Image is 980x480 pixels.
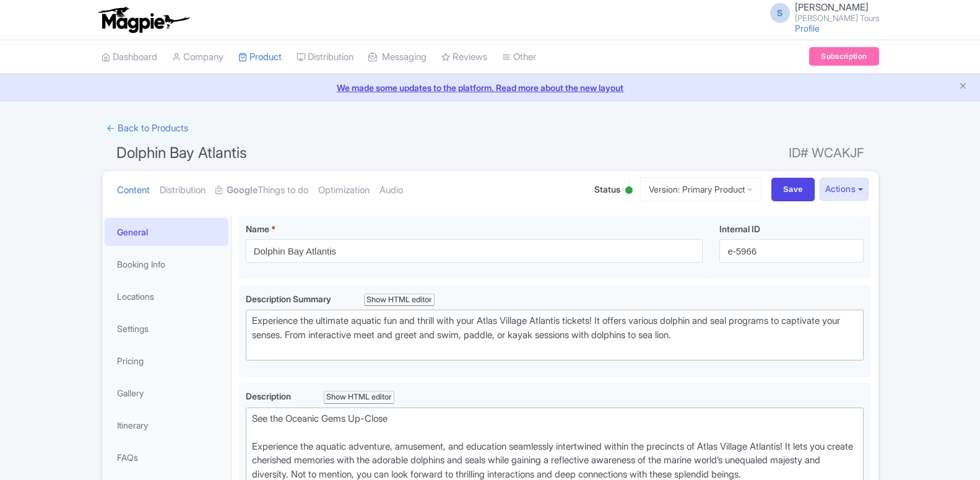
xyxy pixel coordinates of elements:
[809,47,878,66] a: Subscription
[160,171,206,210] a: Distribution
[820,178,869,201] button: Actions
[102,40,157,74] a: Dashboard
[252,314,858,356] div: Experience the ultimate aquatic fun and thrill with your Atlas Village Atlantis tickets! It offer...
[105,250,228,278] a: Booking Info
[116,144,247,162] span: Dolphin Bay Atlantis
[441,40,487,74] a: Reviews
[594,183,620,196] span: Status
[105,411,228,439] a: Itinerary
[105,315,228,343] a: Settings
[958,80,968,94] button: Close announcement
[763,2,879,22] a: S [PERSON_NAME] [PERSON_NAME] Tours
[379,171,403,210] a: Audio
[770,3,790,23] span: S
[364,294,435,307] div: Show HTML editor
[623,181,635,201] div: Active
[795,23,820,33] a: Profile
[297,40,353,74] a: Distribution
[95,6,191,33] img: logo-ab69f6fb50320c5b225c76a69d11143b.png
[246,294,333,304] span: Description Summary
[117,171,150,210] a: Content
[246,224,269,234] span: Name
[246,391,293,401] span: Description
[102,116,193,141] a: ← Back to Products
[227,183,258,198] strong: Google
[368,40,427,74] a: Messaging
[324,391,395,404] div: Show HTML editor
[640,177,761,201] a: Version: Primary Product
[318,171,370,210] a: Optimization
[7,81,973,94] a: We made some updates to the platform. Read more about the new layout
[502,40,536,74] a: Other
[215,171,308,210] a: GoogleThings to do
[105,347,228,375] a: Pricing
[172,40,223,74] a: Company
[771,178,815,201] input: Save
[719,224,760,234] span: Internal ID
[795,1,869,13] span: [PERSON_NAME]
[105,379,228,407] a: Gallery
[789,141,864,165] span: ID# WCAKJF
[105,282,228,310] a: Locations
[795,14,879,22] small: [PERSON_NAME] Tours
[238,40,282,74] a: Product
[105,443,228,471] a: FAQs
[105,218,228,246] a: General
